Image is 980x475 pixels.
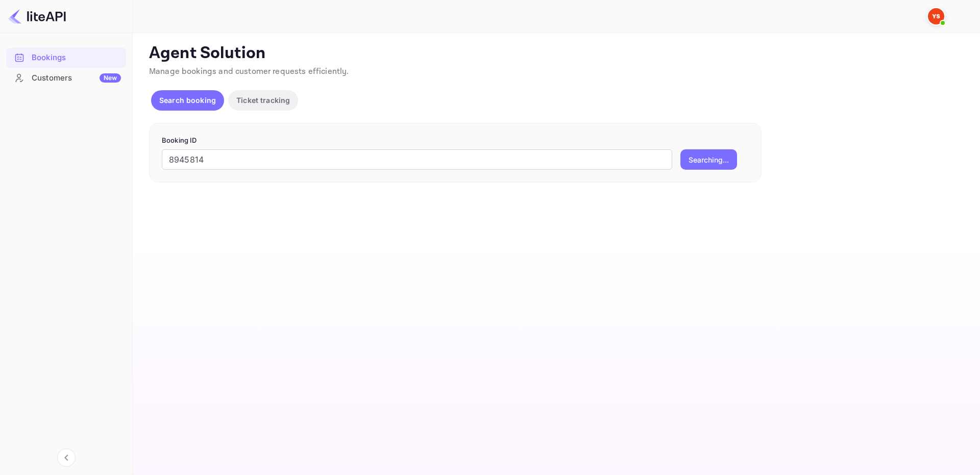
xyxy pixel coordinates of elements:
div: Customers [32,72,121,84]
span: Manage bookings and customer requests efficiently. [149,66,349,77]
p: Search booking [159,95,216,105]
a: CustomersNew [6,68,126,87]
input: Enter Booking ID (e.g., 63782194) [162,149,672,170]
div: New [100,73,121,83]
a: Bookings [6,48,126,67]
div: CustomersNew [6,68,126,88]
button: Collapse navigation [57,448,76,467]
div: Bookings [32,52,121,64]
p: Booking ID [162,136,749,146]
img: Yandex Support [928,8,944,24]
button: Searching... [680,149,737,170]
p: Ticket tracking [236,95,290,105]
p: Agent Solution [149,43,962,64]
div: Bookings [6,48,126,68]
img: LiteAPI logo [8,8,66,24]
